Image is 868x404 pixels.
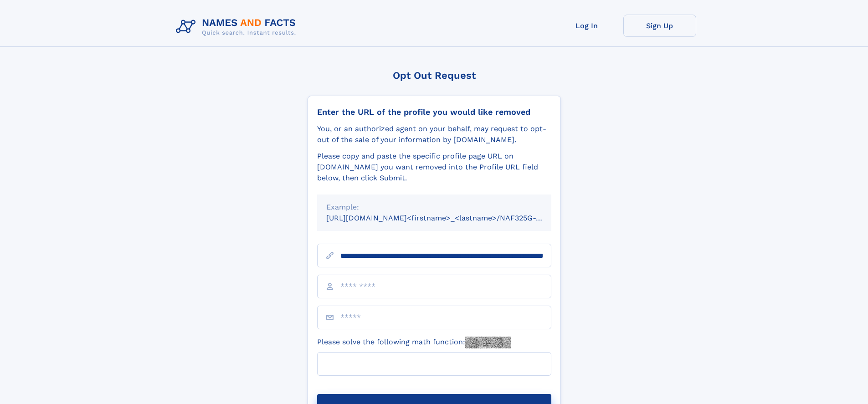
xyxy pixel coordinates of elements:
[317,107,551,117] div: Enter the URL of the profile you would like removed
[623,15,696,37] a: Sign Up
[317,123,551,145] div: You, or an authorized agent on your behalf, may request to opt-out of the sale of your informatio...
[317,337,511,348] label: Please solve the following math function:
[326,214,569,222] small: [URL][DOMAIN_NAME]<firstname>_<lastname>/NAF325G-xxxxxxxx
[550,15,623,37] a: Log In
[172,15,303,39] img: Logo Names and Facts
[317,151,551,184] div: Please copy and paste the specific profile page URL on [DOMAIN_NAME] you want removed into the Pr...
[326,202,542,213] div: Example:
[308,70,561,81] div: Opt Out Request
